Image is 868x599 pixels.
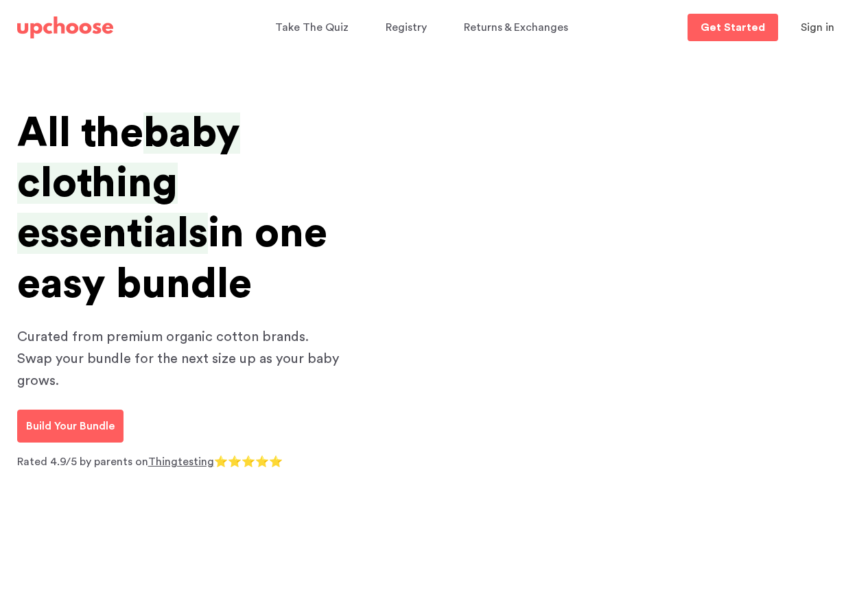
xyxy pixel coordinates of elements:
[214,456,283,467] span: ⭐⭐⭐⭐⭐
[784,14,852,41] button: Sign in
[17,326,347,392] p: Curated from premium organic cotton brands. Swap your bundle for the next size up as your baby gr...
[701,22,765,33] p: Get Started
[801,22,834,33] span: Sign in
[17,456,148,467] span: Rated 4.9/5 by parents on
[275,14,353,41] a: Take The Quiz
[17,113,143,154] span: All the
[17,410,124,443] a: Build Your Bundle
[17,113,240,254] span: baby clothing essentials
[386,22,427,33] span: Registry
[688,14,778,41] a: Get Started
[464,22,568,33] span: Returns & Exchanges
[275,22,349,33] span: Take The Quiz
[386,14,431,41] a: Registry
[148,456,214,467] a: Thingtesting
[17,14,113,42] a: UpChoose
[464,14,572,41] a: Returns & Exchanges
[17,16,113,38] img: UpChoose
[17,213,327,304] span: in one easy bundle
[26,418,115,434] p: Build Your Bundle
